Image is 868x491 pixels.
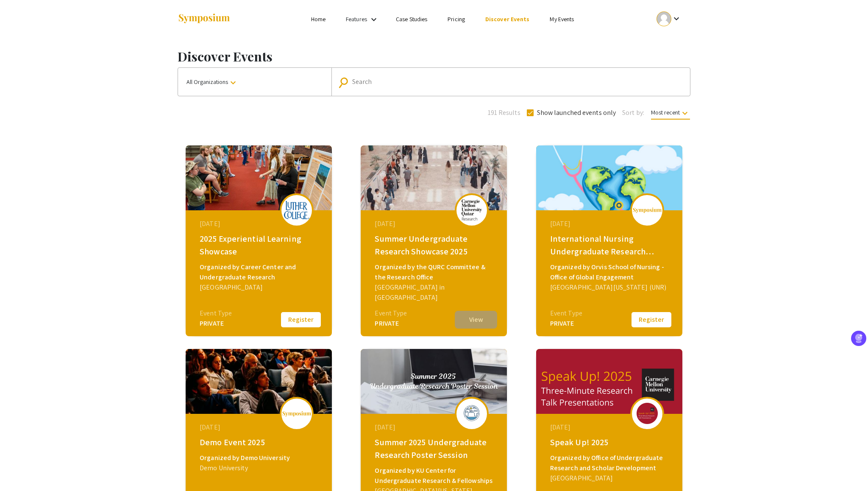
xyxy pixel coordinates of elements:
[200,453,320,463] div: Organized by Demo University
[622,108,644,118] span: Sort by:
[550,282,670,293] div: [GEOGRAPHIC_DATA][US_STATE] (UNR)
[200,308,232,318] div: Event Type
[282,411,312,417] img: logo_v2.png
[186,78,238,86] span: All Organizations
[550,453,670,473] div: Organized by Office of Undergraduate Research and Scholar Development
[459,403,484,424] img: summer-2025-undergraduate-research-poster-session_eventLogo_a048e7_.png
[178,49,690,64] h1: Discover Events
[455,311,497,329] button: View
[200,282,320,293] div: [GEOGRAPHIC_DATA]
[178,68,331,96] button: All Organizations
[375,282,495,303] div: [GEOGRAPHIC_DATA] in [GEOGRAPHIC_DATA]
[346,15,367,23] a: Features
[550,219,670,229] div: [DATE]
[634,403,660,424] img: speak-up-2025_eventLogo_8a7d19_.png
[186,349,332,414] img: demo-event-2025_eventCoverPhoto_e268cd__thumb.jpg
[200,232,320,258] div: 2025 Experiential Learning Showcase
[536,349,682,414] img: speak-up-2025_eventCoverPhoto_f5af8f__thumb.png
[375,466,495,486] div: Organized by KU Center for Undergraduate Research & Fellowships
[375,219,495,229] div: [DATE]
[459,199,484,220] img: summer-undergraduate-research-showcase-2025_eventLogo_367938_.png
[200,436,320,449] div: Demo Event 2025
[375,422,495,432] div: [DATE]
[448,15,465,23] a: Pricing
[375,436,495,461] div: Summer 2025 Undergraduate Research Poster Session
[361,349,507,414] img: summer-2025-undergraduate-research-poster-session_eventCoverPhoto_77f9a4__thumb.jpg
[671,14,682,24] mat-icon: Expand account dropdown
[550,308,582,318] div: Event Type
[200,463,320,473] div: Demo University
[284,201,309,219] img: 2025-experiential-learning-showcase_eventLogo_377aea_.png
[228,78,238,88] mat-icon: keyboard_arrow_down
[651,109,690,120] span: Most recent
[550,232,670,258] div: International Nursing Undergraduate Research Symposium (INURS)
[6,453,36,485] iframe: Chat
[375,262,495,282] div: Organized by the QURC Committee & the Research Office
[644,105,697,120] button: Most recent
[311,15,325,23] a: Home
[485,15,530,23] a: Discover Events
[361,145,507,210] img: summer-undergraduate-research-showcase-2025_eventCoverPhoto_d7183b__thumb.jpg
[550,422,670,432] div: [DATE]
[200,219,320,229] div: [DATE]
[200,262,320,282] div: Organized by Career Center and Undergraduate Research
[630,311,673,329] button: Register
[536,145,682,210] img: global-connections-in-nursing-philippines-neva_eventCoverPhoto_3453dd__thumb.png
[375,318,407,329] div: PRIVATE
[339,75,352,90] mat-icon: Search
[550,318,582,329] div: PRIVATE
[375,232,495,258] div: Summer Undergraduate Research Showcase 2025
[488,108,520,118] span: 191 Results
[186,145,332,210] img: 2025-experiential-learning-showcase_eventCoverPhoto_3051d9__thumb.jpg
[632,207,662,213] img: logo_v2.png
[369,14,379,25] mat-icon: Expand Features list
[200,318,232,329] div: PRIVATE
[537,108,616,118] span: Show launched events only
[178,13,231,25] img: Symposium by ForagerOne
[200,422,320,432] div: [DATE]
[680,108,690,118] mat-icon: keyboard_arrow_down
[550,262,670,282] div: Organized by Orvis School of Nursing - Office of Global Engagement
[648,9,690,28] button: Expand account dropdown
[550,436,670,449] div: Speak Up! 2025
[550,473,670,483] div: [GEOGRAPHIC_DATA]
[375,308,407,318] div: Event Type
[550,15,574,23] a: My Events
[396,15,427,23] a: Case Studies
[280,311,322,329] button: Register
